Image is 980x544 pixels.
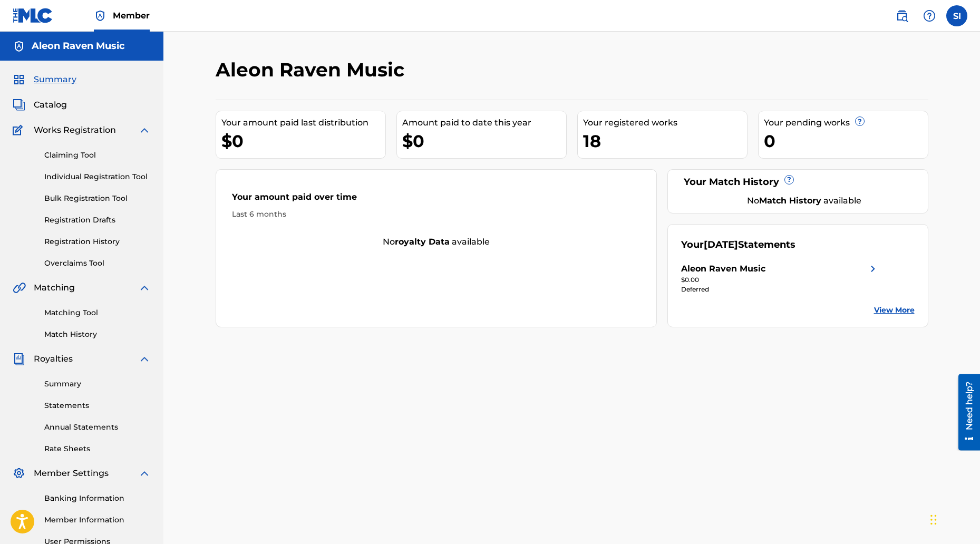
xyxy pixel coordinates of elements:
img: expand [138,124,151,137]
img: MLC Logo [13,8,53,23]
iframe: Chat Widget [927,493,980,544]
span: ? [856,117,864,125]
a: Public Search [891,5,913,26]
a: Annual Statements [44,422,151,433]
img: help [923,9,936,22]
div: Amount paid to date this year [402,116,566,129]
a: Statements [44,400,151,411]
a: Matching Tool [44,307,151,318]
span: ? [785,176,793,184]
div: 0 [764,129,928,153]
a: CatalogCatalog [13,99,67,111]
div: Help [919,5,940,26]
img: expand [138,353,151,365]
a: Summary [44,378,151,390]
div: Last 6 months [232,209,641,220]
div: Deferred [681,285,879,294]
a: Rate Sheets [44,443,151,454]
div: Your Match History [681,175,915,189]
div: Your registered works [583,116,747,129]
strong: royalty data [395,237,450,247]
span: Catalog [34,99,67,111]
div: Your pending works [764,116,928,129]
a: SummarySummary [13,73,76,86]
span: Summary [34,73,76,86]
div: Your amount paid over time [232,191,641,209]
a: Bulk Registration Tool [44,193,151,204]
img: Matching [13,281,26,294]
img: search [896,9,908,22]
span: Member Settings [34,467,109,480]
div: Need help? [12,7,26,56]
img: Catalog [13,99,25,111]
a: Match History [44,329,151,340]
a: Registration History [44,236,151,247]
div: Your Statements [681,238,795,252]
img: Works Registration [13,124,26,137]
a: Member Information [44,514,151,526]
a: View More [874,305,915,316]
span: Royalties [34,353,73,365]
h2: Aleon Raven Music [216,58,410,82]
a: Banking Information [44,493,151,504]
iframe: Resource Center [950,374,980,450]
img: Summary [13,73,25,86]
span: Member [113,9,150,22]
div: User Menu [946,5,967,26]
img: right chevron icon [867,263,879,275]
strong: Match History [759,196,821,206]
div: Aleon Raven Music [681,263,765,275]
div: Your amount paid last distribution [221,116,385,129]
div: 18 [583,129,747,153]
div: No available [216,236,657,248]
img: Member Settings [13,467,25,480]
a: Claiming Tool [44,150,151,161]
a: Overclaims Tool [44,258,151,269]
div: $0 [221,129,385,153]
span: [DATE] [704,239,738,250]
div: No available [694,195,915,207]
div: $0 [402,129,566,153]
span: Works Registration [34,124,116,137]
img: Royalties [13,353,25,365]
div: Drag [930,504,937,536]
img: expand [138,467,151,480]
a: Aleon Raven Musicright chevron icon$0.00Deferred [681,263,879,294]
a: Registration Drafts [44,215,151,226]
span: Matching [34,281,75,294]
img: Top Rightsholder [94,9,106,22]
div: $0.00 [681,275,879,285]
a: Individual Registration Tool [44,171,151,182]
h5: Aleon Raven Music [32,40,125,52]
img: Accounts [13,40,25,53]
img: expand [138,281,151,294]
